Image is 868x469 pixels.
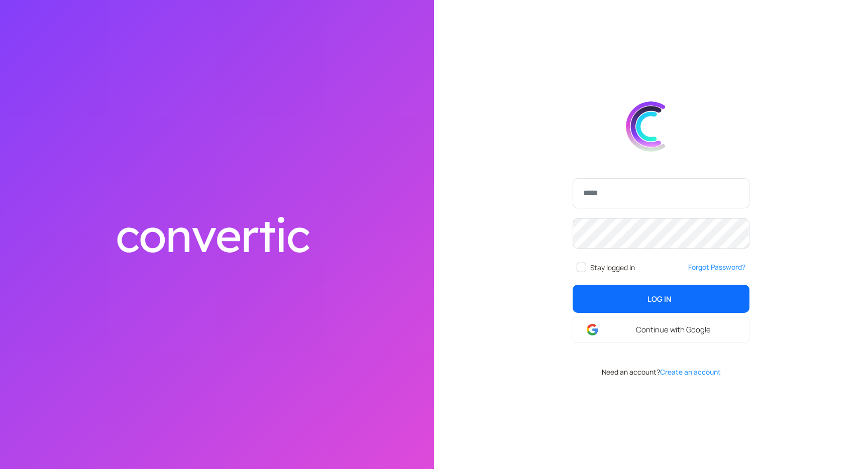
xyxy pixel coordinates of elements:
span: Stay logged in [590,261,635,275]
img: google-login.svg [586,323,599,336]
span: Continue with Google [611,325,736,334]
button: Log In [573,285,749,313]
div: Need an account? [561,367,762,378]
span: Log In [647,293,671,304]
a: Continue with Google [573,317,749,343]
a: Forgot Password? [688,262,745,272]
img: convert.svg [626,101,676,152]
a: Create an account [660,367,721,377]
img: convertic text [117,216,309,253]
